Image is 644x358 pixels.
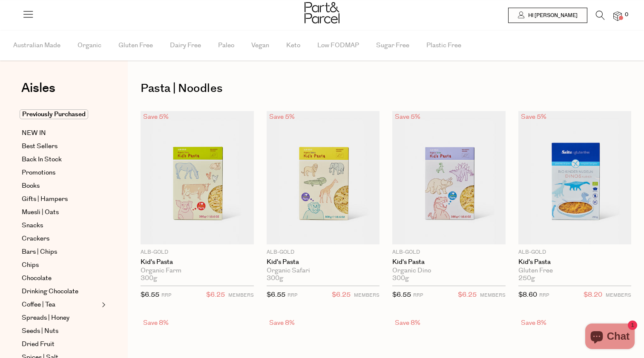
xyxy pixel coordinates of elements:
span: $6.25 [458,289,477,301]
span: Spreads | Honey [22,313,69,323]
small: RRP [287,292,297,298]
span: Snacks [22,221,43,231]
span: 300g [392,275,409,282]
span: Bars | Chips [22,247,57,257]
div: Save 5% [141,111,171,123]
span: Previously Purchased [20,109,88,119]
img: Part&Parcel [305,2,339,23]
span: $6.25 [332,289,351,301]
span: 300g [267,275,283,282]
p: Alb-Gold [267,249,380,256]
a: Seeds | Nuts [22,326,99,336]
button: Expand/Collapse Coffee | Tea [100,300,106,310]
span: Dried Fruit [22,339,55,349]
span: Paleo [218,31,234,60]
span: Plastic Free [426,31,461,60]
small: MEMBERS [606,292,631,298]
div: Save 5% [267,111,297,123]
div: Organic Safari [267,267,380,275]
a: Dried Fruit [22,339,99,349]
div: Save 8% [267,317,297,329]
div: Organic Farm [141,267,254,275]
div: Save 8% [518,317,549,329]
div: Save 8% [141,317,171,329]
a: NEW IN [22,128,99,138]
span: Chocolate [22,273,52,284]
span: Gluten Free [118,31,153,60]
span: Organic [78,31,101,60]
a: Gifts | Hampers [22,194,99,204]
a: Back In Stock [22,155,99,165]
span: Best Sellers [22,141,57,152]
span: Australian Made [13,31,60,60]
span: Low FODMAP [317,31,359,60]
a: Spreads | Honey [22,313,99,323]
span: Seeds | Nuts [22,326,58,336]
a: Kid's Pasta [518,258,632,266]
span: Gifts | Hampers [22,194,68,204]
inbox-online-store-chat: Shopify online store chat [583,324,637,351]
a: Kid's Pasta [392,258,506,266]
small: MEMBERS [228,292,254,298]
a: Promotions [22,168,99,178]
span: 250g [518,275,535,282]
a: Best Sellers [22,141,99,152]
small: RRP [413,292,423,298]
a: Coffee | Tea [22,300,99,310]
small: RRP [539,292,549,298]
span: $8.20 [584,289,602,301]
div: Organic Dino [392,267,506,275]
p: Alb-Gold [392,249,506,256]
a: Crackers [22,234,99,244]
a: Chips [22,260,99,270]
span: Promotions [22,168,55,178]
span: NEW IN [22,128,46,138]
a: Kid's Pasta [141,258,254,266]
span: $6.55 [141,290,159,299]
span: $6.55 [267,290,285,299]
h1: Pasta | Noodles [141,79,631,98]
span: $6.25 [206,289,225,301]
img: Kid's Pasta [267,111,380,244]
a: Hi [PERSON_NAME] [508,8,587,23]
div: Save 5% [392,111,423,123]
a: Drinking Chocolate [22,286,99,297]
span: Muesli | Oats [22,207,59,218]
span: Aisles [21,79,55,97]
div: Gluten Free [518,267,632,275]
img: Kid's Pasta [392,111,506,244]
small: RRP [161,292,171,298]
span: Vegan [251,31,269,60]
span: Back In Stock [22,155,62,165]
a: Bars | Chips [22,247,99,257]
span: 300g [141,275,157,282]
span: Crackers [22,234,49,244]
span: Drinking Chocolate [22,286,78,297]
img: Kid's Pasta [141,111,254,244]
a: Previously Purchased [22,109,99,120]
div: Save 8% [392,317,423,329]
span: 0 [623,11,630,19]
span: Hi [PERSON_NAME] [526,12,578,19]
a: Snacks [22,221,99,231]
span: Books [22,181,40,191]
p: Alb-Gold [141,249,254,256]
a: Chocolate [22,273,99,284]
span: Coffee | Tea [22,300,55,310]
div: Save 5% [518,111,549,123]
span: Dairy Free [170,31,201,60]
p: Alb-Gold [518,249,632,256]
span: Keto [286,31,300,60]
a: Muesli | Oats [22,207,99,218]
a: Books [22,181,99,191]
img: Kid's Pasta [518,111,632,244]
a: 0 [613,11,622,20]
span: $6.55 [392,290,411,299]
small: MEMBERS [480,292,506,298]
span: Chips [22,260,39,270]
span: $8.60 [518,290,537,299]
a: Aisles [21,82,55,103]
span: Sugar Free [376,31,409,60]
small: MEMBERS [354,292,379,298]
a: Kid's Pasta [267,258,380,266]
